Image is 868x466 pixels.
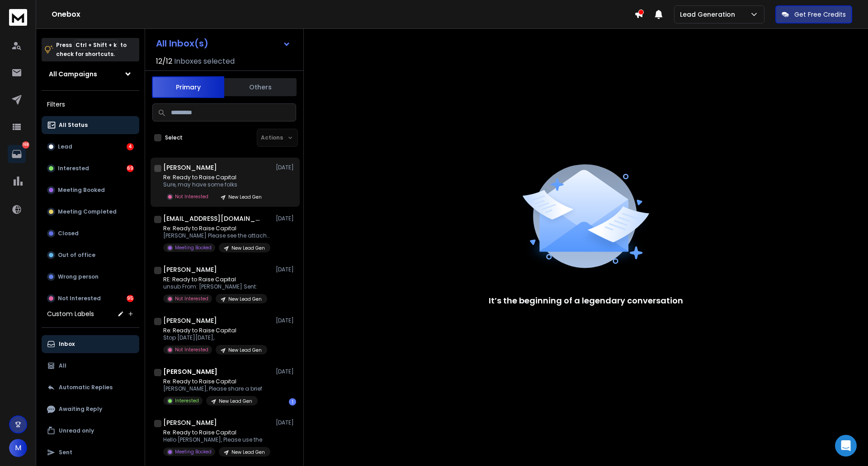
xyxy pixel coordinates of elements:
[163,181,267,188] p: Sure, may have some folks
[163,429,270,436] p: Re: Ready to Raise Capital
[127,295,134,302] div: 95
[49,70,97,79] h1: All Campaigns
[42,357,139,375] button: All
[228,194,262,200] p: New Lead Gen
[175,295,208,302] p: Not Interested
[276,317,296,324] p: [DATE]
[42,116,139,134] button: All Status
[42,159,139,177] button: Interested69
[42,203,139,221] button: Meeting Completed
[59,340,75,348] p: Inbox
[149,34,298,52] button: All Inbox(s)
[127,143,134,150] div: 4
[680,10,739,19] p: Lead Generation
[163,276,267,283] p: RE: Ready to Raise Capital
[42,98,139,111] h3: Filters
[58,165,89,172] p: Interested
[58,186,105,194] p: Meeting Booked
[42,181,139,199] button: Meeting Booked
[163,367,217,376] h1: [PERSON_NAME]
[152,76,224,98] button: Primary
[276,215,296,222] p: [DATE]
[42,378,139,396] button: Automatic Replies
[156,39,208,48] h1: All Inbox(s)
[175,346,208,353] p: Not Interested
[59,121,88,129] p: All Status
[9,439,27,457] button: M
[42,138,139,156] button: Lead4
[42,335,139,353] button: Inbox
[175,448,212,455] p: Meeting Booked
[47,309,94,318] h3: Custom Labels
[175,397,199,404] p: Interested
[42,289,139,308] button: Not Interested95
[163,163,217,172] h1: [PERSON_NAME]
[163,316,217,325] h1: [PERSON_NAME]
[231,245,265,252] p: New Lead Gen
[276,419,296,426] p: [DATE]
[156,56,172,67] span: 12 / 12
[42,246,139,264] button: Out of office
[163,378,262,385] p: Re: Ready to Raise Capital
[22,141,29,149] p: 168
[59,405,102,413] p: Awaiting Reply
[276,266,296,273] p: [DATE]
[163,385,262,392] p: [PERSON_NAME], Please share a brief
[224,77,297,97] button: Others
[175,193,208,200] p: Not Interested
[835,435,857,457] div: Open Intercom Messenger
[74,40,118,50] span: Ctrl + Shift + k
[52,9,634,20] h1: Onebox
[163,334,267,341] p: Stop [DATE][DATE],
[58,295,101,302] p: Not Interested
[42,400,139,418] button: Awaiting Reply
[58,230,79,237] p: Closed
[58,208,117,215] p: Meeting Completed
[163,174,267,181] p: Re: Ready to Raise Capital
[163,418,217,427] h1: [PERSON_NAME]
[794,10,846,19] p: Get Free Credits
[58,252,95,259] p: Out of office
[163,283,267,290] p: unsub From: [PERSON_NAME] Sent:
[219,398,252,405] p: New Lead Gen
[165,134,183,141] label: Select
[42,268,139,286] button: Wrong person
[163,265,217,274] h1: [PERSON_NAME]
[276,368,296,375] p: [DATE]
[59,449,72,456] p: Sent
[163,214,263,223] h1: [EMAIL_ADDRESS][DOMAIN_NAME]
[8,145,26,163] a: 168
[42,224,139,242] button: Closed
[59,362,66,369] p: All
[289,398,296,405] div: 1
[175,244,212,251] p: Meeting Booked
[127,165,134,172] div: 69
[59,427,94,434] p: Unread only
[489,294,683,307] p: It’s the beginning of a legendary conversation
[58,143,72,150] p: Lead
[42,443,139,461] button: Sent
[775,5,852,23] button: Get Free Credits
[42,422,139,440] button: Unread only
[228,296,262,303] p: New Lead Gen
[42,65,139,83] button: All Campaigns
[228,347,262,354] p: New Lead Gen
[163,232,272,239] p: [PERSON_NAME] Please see the attached
[59,384,113,391] p: Automatic Replies
[174,56,235,67] h3: Inboxes selected
[231,449,265,456] p: New Lead Gen
[9,9,27,26] img: logo
[163,327,267,334] p: Re: Ready to Raise Capital
[163,436,270,443] p: Hello [PERSON_NAME], Please use the
[58,273,99,280] p: Wrong person
[56,41,127,59] p: Press to check for shortcuts.
[163,225,272,232] p: Re: Ready to Raise Capital
[276,164,296,171] p: [DATE]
